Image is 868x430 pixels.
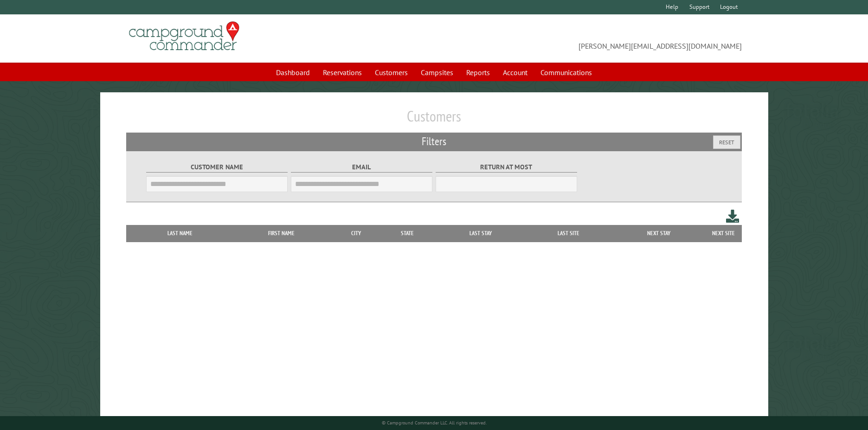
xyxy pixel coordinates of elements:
img: Campground Commander [126,18,242,54]
a: Communications [535,64,598,81]
a: Reports [461,64,495,81]
th: City [333,225,379,242]
a: Dashboard [270,64,315,81]
label: Return at most [436,162,578,173]
h1: Customers [126,107,742,133]
a: Customers [369,64,413,81]
label: Customer Name [146,162,288,173]
th: First Name [229,225,333,242]
th: Last Stay [436,225,525,242]
a: Campsites [415,64,459,81]
small: © Campground Commander LLC. All rights reserved. [382,420,487,426]
th: Last Name [131,225,230,242]
h2: Filters [126,133,742,150]
th: Last Site [525,225,613,242]
button: Reset [713,135,740,149]
label: Email [291,162,433,173]
span: [PERSON_NAME][EMAIL_ADDRESS][DOMAIN_NAME] [434,26,742,51]
a: Account [497,64,533,81]
th: State [379,225,436,242]
th: Next Stay [612,225,705,242]
th: Next Site [705,225,742,242]
a: Download this customer list (.csv) [726,208,739,225]
a: Reservations [317,64,367,81]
